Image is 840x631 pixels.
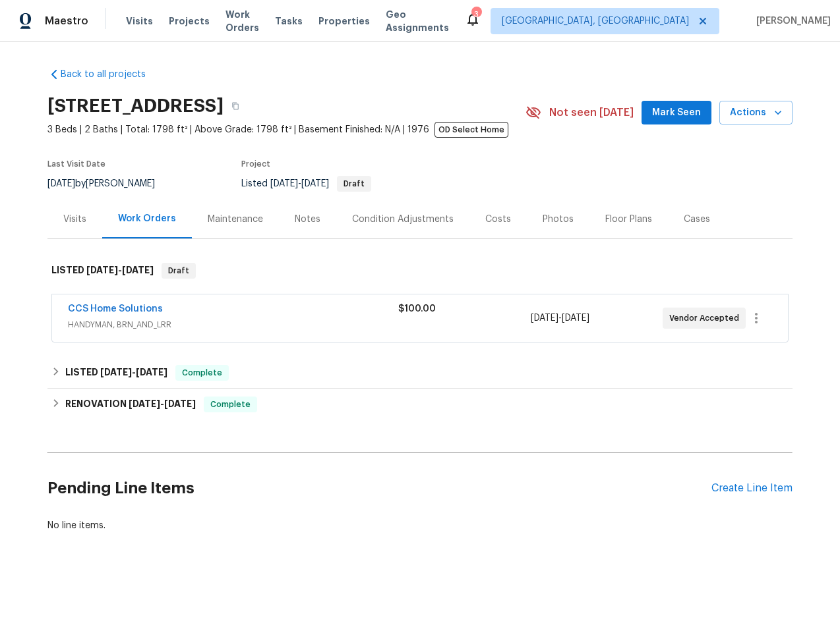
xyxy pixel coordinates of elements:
[47,389,793,420] div: RENOVATION [DATE]-[DATE]Complete
[47,176,171,192] div: by [PERSON_NAME]
[118,212,176,225] div: Work Orders
[225,8,259,34] span: Work Orders
[47,357,793,389] div: LISTED [DATE]-[DATE]Complete
[224,94,247,118] button: Copy Address
[398,304,436,314] span: $100.00
[177,366,227,379] span: Complete
[485,213,511,226] div: Costs
[318,14,370,28] span: Properties
[270,179,298,188] span: [DATE]
[241,179,371,188] span: Listed
[47,250,793,292] div: LISTED [DATE]-[DATE]Draft
[386,8,449,34] span: Geo Assignments
[711,482,793,495] div: Create Line Item
[241,160,270,168] span: Project
[86,265,154,275] span: -
[549,106,634,119] span: Not seen [DATE]
[669,312,744,325] span: Vendor Accepted
[295,213,320,226] div: Notes
[642,101,711,125] button: Mark Seen
[684,213,710,226] div: Cases
[205,398,256,411] span: Complete
[47,160,105,168] span: Last Visit Date
[65,397,196,412] h6: RENOVATION
[126,14,153,28] span: Visits
[47,519,793,532] div: No line items.
[136,368,167,377] span: [DATE]
[100,368,167,377] span: -
[531,312,589,325] span: -
[730,105,782,121] span: Actions
[338,180,370,188] span: Draft
[543,213,574,226] div: Photos
[471,8,481,21] div: 3
[163,264,195,277] span: Draft
[129,399,160,408] span: [DATE]
[562,314,589,323] span: [DATE]
[208,213,263,226] div: Maintenance
[47,458,711,519] h2: Pending Line Items
[652,105,701,121] span: Mark Seen
[502,14,689,28] span: [GEOGRAPHIC_DATA], [GEOGRAPHIC_DATA]
[68,318,398,331] span: HANDYMAN, BRN_AND_LRR
[605,213,652,226] div: Floor Plans
[301,179,329,188] span: [DATE]
[352,213,454,226] div: Condition Adjustments
[47,179,75,188] span: [DATE]
[68,304,163,314] a: CCS Home Solutions
[100,368,132,377] span: [DATE]
[45,14,88,28] span: Maestro
[719,101,793,125] button: Actions
[531,314,558,323] span: [DATE]
[47,99,224,113] h2: [STREET_ADDRESS]
[63,213,86,226] div: Visits
[47,123,525,136] span: 3 Beds | 2 Baths | Total: 1798 ft² | Above Grade: 1798 ft² | Basement Finished: N/A | 1976
[129,399,196,408] span: -
[275,16,303,26] span: Tasks
[47,68,174,81] a: Back to all projects
[435,122,508,138] span: OD Select Home
[86,265,118,275] span: [DATE]
[751,14,831,28] span: [PERSON_NAME]
[51,263,154,279] h6: LISTED
[270,179,329,188] span: -
[122,265,154,275] span: [DATE]
[164,399,196,408] span: [DATE]
[169,14,210,28] span: Projects
[65,365,167,381] h6: LISTED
